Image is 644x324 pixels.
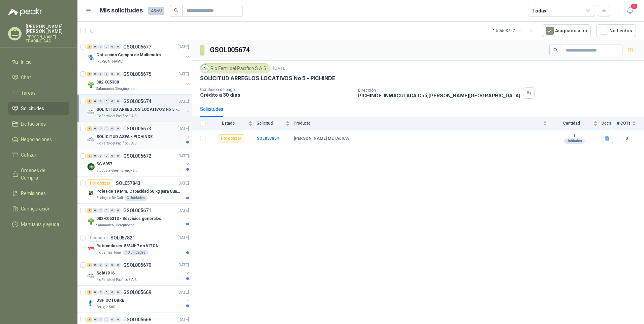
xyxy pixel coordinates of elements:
p: [DATE] [178,71,189,77]
span: Manuales y ayuda [21,221,59,228]
p: GSOL005673 [123,126,151,131]
img: Company Logo [201,65,209,72]
div: 0 [116,290,121,295]
p: [DATE] [178,289,189,296]
a: CerradoSOL057821[DATE] Company LogoRetenedores: 58*45*7 en VITONIndustrias Tomy10 Unidades [77,231,192,258]
div: 3 [87,317,92,322]
div: 0 [104,126,109,131]
span: Estado [210,121,247,126]
div: 0 [110,317,115,322]
div: 0 [98,317,103,322]
p: [DATE] [178,44,189,50]
img: Logo peakr [8,8,42,16]
span: Cotizar [21,151,36,159]
p: [DATE] [178,180,189,187]
div: Rio Fertil del Pacífico S.A.S. [200,63,270,73]
div: 5 [87,72,92,76]
div: 0 [104,72,109,76]
img: Company Logo [87,81,95,89]
span: Licitaciones [21,120,46,128]
div: Todas [532,7,546,14]
p: GSOL005674 [123,99,151,104]
div: 0 [116,72,121,76]
span: Negociaciones [21,136,52,143]
p: [DATE] [178,98,189,105]
p: Cotización Compra de Multímetro [96,52,161,58]
a: 1 0 0 0 0 0 GSOL005669[DATE] Company LogoDSP OCTUBREPerugia SAS [87,288,190,310]
div: 0 [116,99,121,104]
a: Configuración [8,202,69,215]
div: 0 [110,208,115,213]
div: 1 - 50 de 3722 [493,25,537,36]
img: Company Logo [87,108,95,116]
a: SOL057854 [257,136,279,141]
p: Industrias Tomy [96,250,122,255]
p: Zoologico De Cali [96,195,123,201]
div: 0 [98,99,103,104]
div: 0 [93,290,98,295]
div: 0 [116,154,121,158]
th: Cantidad [551,117,602,130]
div: 0 [93,317,98,322]
a: Chat [8,71,69,84]
div: 3 Unidades [124,195,148,201]
div: 0 [110,154,115,158]
div: 0 [104,208,109,213]
p: SOL057821 [110,235,135,240]
a: Cotizar [8,149,69,161]
span: Configuración [21,205,51,213]
a: Remisiones [8,187,69,200]
div: 0 [104,263,109,267]
div: Unidades [564,138,585,144]
div: 0 [98,72,103,76]
p: Perugia SAS [96,304,115,310]
div: 0 [98,290,103,295]
p: [DATE] [178,317,189,323]
div: 0 [93,126,98,131]
p: Crédito a 30 días [200,92,353,98]
img: Company Logo [87,272,95,280]
span: Órdenes de Compra [21,167,63,182]
h3: GSOL005674 [210,45,251,55]
a: 5 0 0 0 0 0 GSOL005675[DATE] Company Logo002-005308Salamanca Oleaginosas SAS [87,70,190,92]
b: 0 [617,135,636,142]
p: SOLICITUD ARREGLOS LOCATIVOS No 5 - PICHINDE [200,75,335,82]
span: # COTs [617,121,631,126]
a: Licitaciones [8,118,69,130]
span: 4959 [148,7,164,15]
p: 002-005313 - Servicios generales [96,216,161,222]
a: 2 0 0 0 0 0 GSOL005672[DATE] Company LogoSC 6057BioCosta Green Energy S.A.S [87,152,190,173]
div: 0 [104,290,109,295]
a: 3 0 0 0 0 0 GSOL005677[DATE] Company LogoCotización Compra de Multímetro[PERSON_NAME] [87,43,190,64]
p: Rio Fertil del Pacífico S.A.S. [96,114,137,119]
p: GSOL005672 [123,154,151,158]
span: Inicio [21,58,32,66]
div: 0 [104,44,109,49]
div: 0 [116,317,121,322]
p: Retenedores: 58*45*7 en VITON [96,243,159,249]
div: 0 [93,154,98,158]
div: 0 [93,99,98,104]
div: 0 [98,263,103,267]
a: Solicitudes [8,102,69,115]
div: 1 [87,208,92,213]
img: Company Logo [87,163,95,171]
p: [DATE] [178,262,189,268]
div: 1 [87,99,92,104]
div: 0 [98,126,103,131]
div: 0 [110,126,115,131]
div: 0 [110,44,115,49]
div: 2 [87,263,92,267]
p: Rio Fertil del Pacífico S.A.S. [96,141,137,146]
div: 0 [98,208,103,213]
div: 0 [116,263,121,267]
p: [PERSON_NAME] TRADING SAS [26,35,69,43]
p: Salamanca Oleaginosas SAS [96,223,139,228]
th: Producto [294,117,551,130]
div: 0 [116,44,121,49]
div: 0 [93,44,98,49]
p: PICHINDE-INMACULADA Cali , [PERSON_NAME][GEOGRAPHIC_DATA] [358,93,520,98]
div: 10 Unidades [123,250,148,255]
span: Chat [21,74,31,81]
img: Company Logo [87,299,95,307]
